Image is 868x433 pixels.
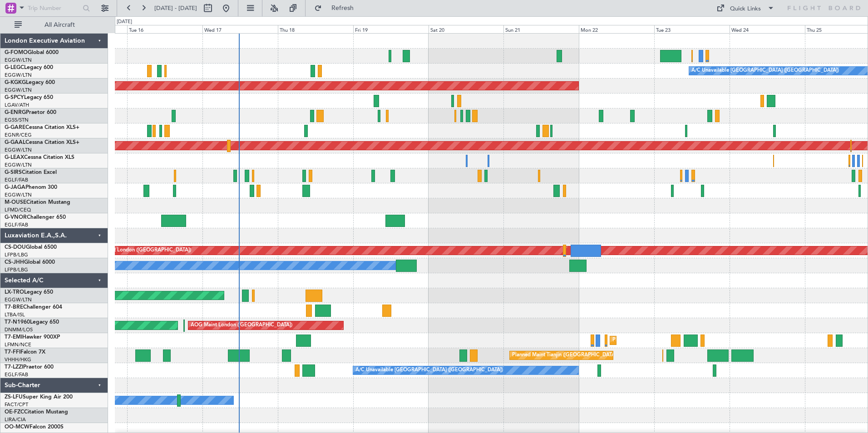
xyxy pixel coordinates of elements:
[5,80,55,85] a: G-KGKGLegacy 600
[5,409,24,415] span: OE-FZC
[5,356,31,363] a: VHHH/HKG
[353,25,429,33] div: Fri 19
[5,326,33,333] a: DNMM/LOS
[730,5,761,14] div: Quick Links
[5,200,70,205] a: M-OUSECitation Mustang
[154,4,197,12] span: [DATE] - [DATE]
[5,50,28,55] span: G-FOMO
[5,409,68,415] a: OE-FZCCitation Mustang
[5,125,25,130] span: G-GARE
[5,311,25,318] a: LTBA/ISL
[5,245,26,250] span: CS-DOU
[5,155,74,160] a: G-LEAXCessna Citation XLS
[5,215,66,220] a: G-VNORChallenger 650
[579,25,654,33] div: Mon 22
[5,162,32,168] a: EGGW/LTN
[24,22,96,28] span: All Aircraft
[5,132,32,138] a: EGNR/CEG
[5,341,31,348] a: LFMN/NCE
[5,215,27,220] span: G-VNOR
[5,110,26,115] span: G-ENRG
[5,371,28,378] a: EGLF/FAB
[5,57,32,64] a: EGGW/LTN
[310,1,365,15] button: Refresh
[5,117,29,123] a: EGSS/STN
[5,140,25,145] span: G-GAAL
[10,18,99,32] button: All Aircraft
[5,349,20,355] span: T7-FFI
[5,416,26,423] a: LIRA/CIA
[5,260,24,265] span: CS-JHH
[691,64,839,78] div: A/C Unavailable [GEOGRAPHIC_DATA] ([GEOGRAPHIC_DATA])
[28,1,80,15] input: Trip Number
[5,170,57,175] a: G-SIRSCitation Excel
[5,290,53,295] a: LX-TROLegacy 650
[5,110,56,115] a: G-ENRGPraetor 600
[5,102,29,108] a: LGAV/ATH
[5,335,22,340] span: T7-EMI
[712,1,779,15] button: Quick Links
[5,65,53,70] a: G-LEGCLegacy 600
[278,25,353,33] div: Thu 18
[5,320,59,325] a: T7-N1960Legacy 650
[5,260,55,265] a: CS-JHHGlobal 6000
[5,87,32,93] a: EGGW/LTN
[5,125,79,130] a: G-GARECessna Citation XLS+
[5,424,64,430] a: OO-MCWFalcon 2000S
[5,200,26,205] span: M-OUSE
[5,185,57,190] a: G-JAGAPhenom 300
[324,5,362,11] span: Refresh
[127,25,202,33] div: Tue 16
[5,305,62,310] a: T7-BREChallenger 604
[5,394,73,400] a: ZS-LFUSuper King Air 200
[612,334,699,347] div: Planned Maint [GEOGRAPHIC_DATA]
[191,319,292,332] div: AOG Maint London ([GEOGRAPHIC_DATA])
[5,290,24,295] span: LX-TRO
[5,207,31,213] a: LFMD/CEQ
[5,364,54,370] a: T7-LZZIPraetor 600
[202,25,278,33] div: Wed 17
[5,320,30,325] span: T7-N1960
[654,25,730,33] div: Tue 23
[5,185,25,190] span: G-JAGA
[5,401,28,408] a: FACT/CPT
[5,50,59,55] a: G-FOMOGlobal 6000
[730,25,805,33] div: Wed 24
[83,244,191,257] div: Planned Maint London ([GEOGRAPHIC_DATA])
[512,349,618,362] div: Planned Maint Tianjin ([GEOGRAPHIC_DATA])
[5,424,30,430] span: OO-MCW
[5,65,24,70] span: G-LEGC
[5,266,28,273] a: LFPB/LBG
[5,349,45,355] a: T7-FFIFalcon 7X
[5,251,28,258] a: LFPB/LBG
[5,140,79,145] a: G-GAALCessna Citation XLS+
[5,364,23,370] span: T7-LZZI
[5,170,22,175] span: G-SIRS
[5,221,28,228] a: EGLF/FAB
[5,177,28,183] a: EGLF/FAB
[5,80,26,85] span: G-KGKG
[429,25,504,33] div: Sat 20
[5,147,32,153] a: EGGW/LTN
[5,335,60,340] a: T7-EMIHawker 900XP
[117,18,132,26] div: [DATE]
[5,245,57,250] a: CS-DOUGlobal 6500
[503,25,579,33] div: Sun 21
[5,95,24,100] span: G-SPCY
[5,192,32,198] a: EGGW/LTN
[355,364,503,377] div: A/C Unavailable [GEOGRAPHIC_DATA] ([GEOGRAPHIC_DATA])
[5,155,24,160] span: G-LEAX
[5,305,23,310] span: T7-BRE
[5,95,53,100] a: G-SPCYLegacy 650
[5,296,32,303] a: EGGW/LTN
[5,394,23,400] span: ZS-LFU
[5,72,32,79] a: EGGW/LTN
